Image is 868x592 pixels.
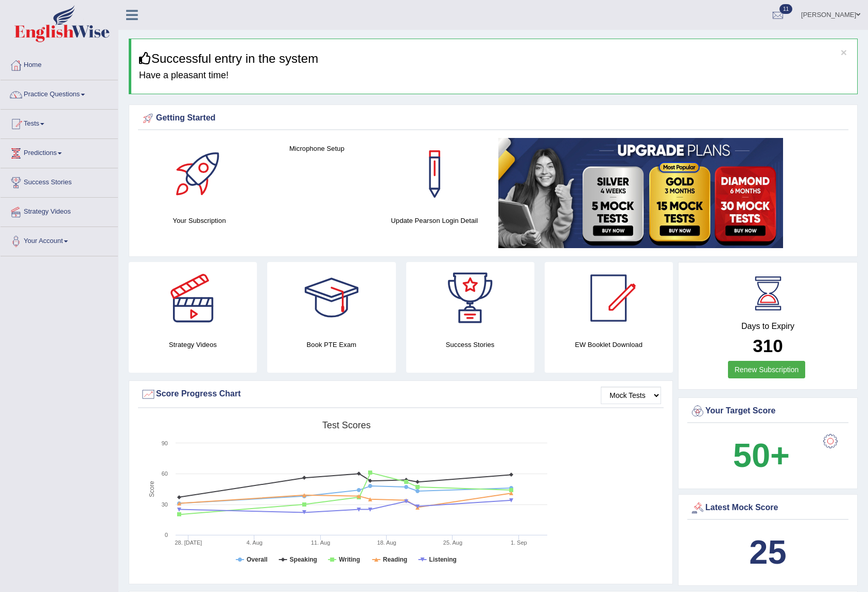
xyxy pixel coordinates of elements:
[1,110,118,135] a: Tests
[290,556,317,563] tspan: Speaking
[443,539,462,546] tspan: 25. Aug
[146,215,253,226] h4: Your Subscription
[690,404,846,419] div: Your Target Score
[141,111,846,126] div: Getting Started
[779,4,792,14] span: 11
[690,500,846,516] div: Latest Mock Score
[1,227,118,253] a: Your Account
[1,80,118,106] a: Practice Questions
[429,556,457,563] tspan: Listening
[175,539,202,546] tspan: 28. [DATE]
[690,322,846,331] h4: Days to Expiry
[247,556,268,563] tspan: Overall
[1,168,118,194] a: Success Stories
[545,339,673,350] h4: EW Booklet Download
[247,539,263,546] tspan: 4. Aug
[139,71,849,81] h4: Have a pleasant time!
[511,539,527,546] tspan: 1. Sep
[141,387,661,402] div: Score Progress Chart
[165,532,168,538] text: 0
[498,138,783,248] img: small5.jpg
[267,339,395,350] h4: Book PTE Exam
[139,52,849,65] h3: Successful entry in the system
[129,339,257,350] h4: Strategy Videos
[381,215,488,226] h4: Update Pearson Login Detail
[841,47,847,58] button: ×
[1,139,118,165] a: Predictions
[1,51,118,77] a: Home
[749,533,786,571] b: 25
[406,339,534,350] h4: Success Stories
[162,471,168,477] text: 60
[728,361,806,378] a: Renew Subscription
[263,143,370,154] h4: Microphone Setup
[162,440,168,446] text: 90
[753,336,783,356] b: 310
[377,539,396,546] tspan: 18. Aug
[311,539,330,546] tspan: 11. Aug
[733,437,790,474] b: 50+
[1,198,118,223] a: Strategy Videos
[162,501,168,508] text: 30
[383,556,407,563] tspan: Reading
[322,420,371,430] tspan: Test scores
[148,481,155,497] tspan: Score
[339,556,360,563] tspan: Writing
